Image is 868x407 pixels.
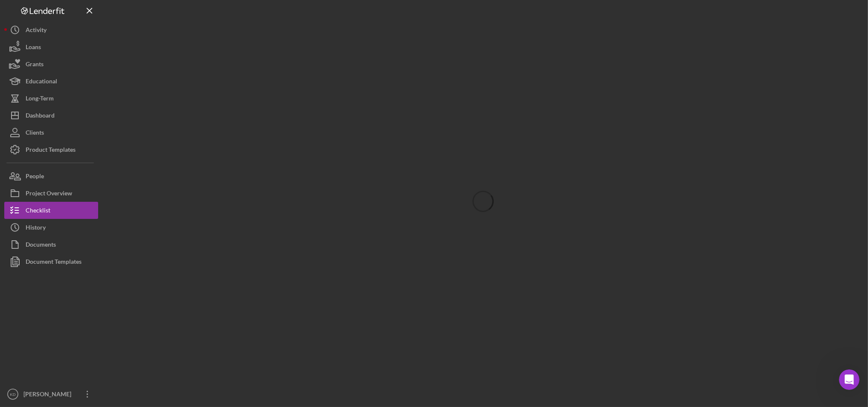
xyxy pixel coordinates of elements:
button: Product Templates [4,141,98,158]
div: Loans [26,38,41,58]
button: Checklist [4,202,98,219]
div: Dashboard [26,107,55,126]
button: People [4,168,98,185]
div: Document Templates [26,253,82,272]
iframe: Intercom live chat [839,369,859,390]
div: [PERSON_NAME] [21,386,77,405]
button: Document Templates [4,253,98,270]
div: Activity [26,21,47,41]
button: KD[PERSON_NAME] [4,386,98,403]
button: History [4,219,98,236]
button: Documents [4,236,98,253]
button: Loans [4,38,98,56]
button: Project Overview [4,185,98,202]
div: Project Overview [26,185,72,204]
button: Educational [4,73,98,90]
button: Activity [4,21,98,38]
button: Grants [4,56,98,73]
div: Product Templates [26,141,76,160]
div: Documents [26,236,56,255]
div: History [26,219,46,238]
div: Grants [26,56,44,75]
div: Clients [26,124,44,143]
div: Checklist [26,202,50,221]
div: Long-Term [26,90,54,109]
button: Clients [4,124,98,141]
div: People [26,168,44,187]
button: Dashboard [4,107,98,124]
div: Educational [26,73,57,92]
button: Long-Term [4,90,98,107]
text: KD [10,392,15,397]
